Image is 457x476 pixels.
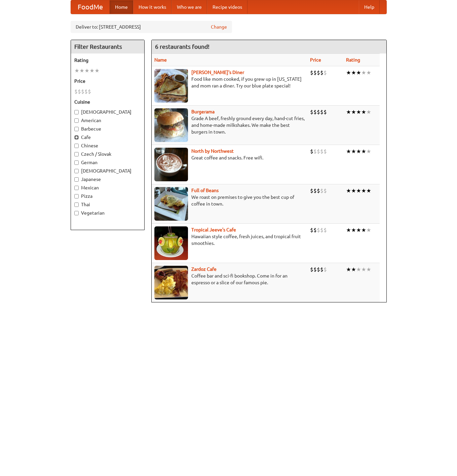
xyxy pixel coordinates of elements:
[74,184,141,191] label: Mexican
[366,69,371,76] li: ★
[351,226,356,234] li: ★
[361,69,366,76] li: ★
[313,69,317,76] li: $
[74,110,79,114] input: [DEMOGRAPHIC_DATA]
[366,266,371,273] li: ★
[154,233,305,247] p: Hawaiian style coffee, fresh juices, and tropical fruit smoothies.
[323,187,327,194] li: $
[74,78,141,84] h5: Price
[320,187,323,194] li: $
[74,160,79,165] input: German
[154,272,305,286] p: Coffee bar and sci-fi bookshop. Come in for an espresso or a slice of our famous pie.
[361,226,366,234] li: ★
[74,127,79,131] input: Barbecue
[74,142,141,149] label: Chinese
[88,88,91,95] li: $
[191,70,244,75] a: [PERSON_NAME]'s Diner
[346,266,351,273] li: ★
[359,0,380,14] a: Help
[313,226,317,234] li: $
[154,154,305,161] p: Great coffee and snacks. Free wifi.
[313,148,317,155] li: $
[154,194,305,207] p: We roast on premises to give you the best cup of coffee in town.
[154,226,188,260] img: jeeves.jpg
[74,194,79,198] input: Pizza
[366,148,371,155] li: ★
[74,88,78,95] li: $
[155,43,210,50] ng-pluralize: 6 restaurants found!
[74,186,79,190] input: Mexican
[320,148,323,155] li: $
[351,187,356,194] li: ★
[351,108,356,116] li: ★
[74,67,79,74] li: ★
[317,226,320,234] li: $
[351,148,356,155] li: ★
[207,0,247,14] a: Recipe videos
[74,118,79,123] input: American
[310,108,313,116] li: $
[191,148,234,154] a: North by Northwest
[346,187,351,194] li: ★
[71,0,110,14] a: FoodMe
[78,88,81,95] li: $
[320,108,323,116] li: $
[74,134,141,141] label: Cafe
[74,201,141,208] label: Thai
[356,187,361,194] li: ★
[361,148,366,155] li: ★
[317,69,320,76] li: $
[191,227,236,232] a: Tropical Jeeve's Cafe
[74,211,79,215] input: Vegetarian
[74,177,79,182] input: Japanese
[74,176,141,183] label: Japanese
[74,152,79,156] input: Czech / Slovak
[346,69,351,76] li: ★
[154,148,188,181] img: north.jpg
[310,266,313,273] li: $
[191,266,217,272] a: Zardoz Cafe
[356,108,361,116] li: ★
[313,108,317,116] li: $
[89,67,94,74] li: ★
[366,226,371,234] li: ★
[361,266,366,273] li: ★
[94,67,100,74] li: ★
[110,0,133,14] a: Home
[310,148,313,155] li: $
[366,108,371,116] li: ★
[71,40,144,53] h4: Filter Restaurants
[74,151,141,157] label: Czech / Slovak
[356,69,361,76] li: ★
[320,266,323,273] li: $
[71,21,232,33] div: Deliver to: [STREET_ADDRESS]
[74,159,141,166] label: German
[323,69,327,76] li: $
[323,226,327,234] li: $
[74,203,79,207] input: Thai
[211,24,227,30] a: Change
[154,187,188,221] img: beans.jpg
[74,169,79,173] input: [DEMOGRAPHIC_DATA]
[313,187,317,194] li: $
[74,168,141,174] label: [DEMOGRAPHIC_DATA]
[317,148,320,155] li: $
[84,67,89,74] li: ★
[191,188,219,193] a: Full of Beans
[154,115,305,135] p: Grade A beef, freshly ground every day, hand-cut fries, and home-made milkshakes. We make the bes...
[323,266,327,273] li: $
[320,226,323,234] li: $
[356,148,361,155] li: ★
[79,67,84,74] li: ★
[351,266,356,273] li: ★
[317,187,320,194] li: $
[74,125,141,132] label: Barbecue
[317,266,320,273] li: $
[191,109,215,114] a: Burgerama
[351,69,356,76] li: ★
[356,266,361,273] li: ★
[74,99,141,105] h5: Cuisine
